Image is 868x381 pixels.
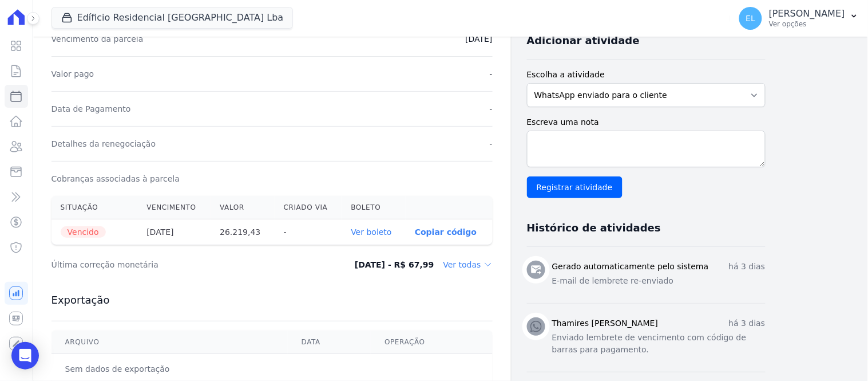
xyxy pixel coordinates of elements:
[211,196,275,219] th: Valor
[51,7,294,29] button: Edíficio Residencial [GEOGRAPHIC_DATA] Lba
[490,103,493,115] dd: -
[211,219,275,245] th: 26.219,43
[527,221,661,235] h3: Histórico de atividades
[61,226,106,238] span: Vencido
[371,331,492,354] th: Operação
[51,68,94,80] dt: Valor pago
[552,261,709,273] h3: Gerado automaticamente pelo sistema
[769,8,845,19] p: [PERSON_NAME]
[527,69,766,81] label: Escolha a atividade
[51,173,180,184] dt: Cobranças associadas à parcela
[275,219,342,245] th: -
[288,331,371,354] th: Data
[342,196,406,219] th: Boleto
[51,196,138,219] th: Situação
[552,317,659,329] h3: Thamires [PERSON_NAME]
[51,103,131,115] dt: Data de Pagamento
[51,138,156,150] dt: Detalhes da renegociação
[527,116,766,128] label: Escreva uma nota
[51,33,144,45] dt: Vencimento da parcela
[729,261,766,273] p: há 3 dias
[552,332,766,356] p: Enviado lembrete de vencimento com código de barras para pagamento.
[729,317,766,329] p: há 3 dias
[51,259,312,270] dt: Última correção monetária
[355,259,434,270] dd: [DATE] - R$ 67,99
[527,176,623,198] input: Registrar atividade
[11,342,39,370] div: Open Intercom Messenger
[490,138,493,150] dd: -
[351,227,391,237] a: Ver boleto
[443,259,493,270] dd: Ver todas
[527,34,640,48] h3: Adicionar atividade
[730,2,868,34] button: EL [PERSON_NAME] Ver opções
[51,293,493,307] h3: Exportação
[552,275,766,287] p: E-mail de lembrete re-enviado
[769,19,845,29] p: Ver opções
[51,331,288,354] th: Arquivo
[137,219,211,245] th: [DATE]
[490,68,493,80] dd: -
[275,196,342,219] th: Criado via
[415,227,477,237] button: Copiar código
[746,14,756,22] span: EL
[137,196,211,219] th: Vencimento
[465,33,492,45] dd: [DATE]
